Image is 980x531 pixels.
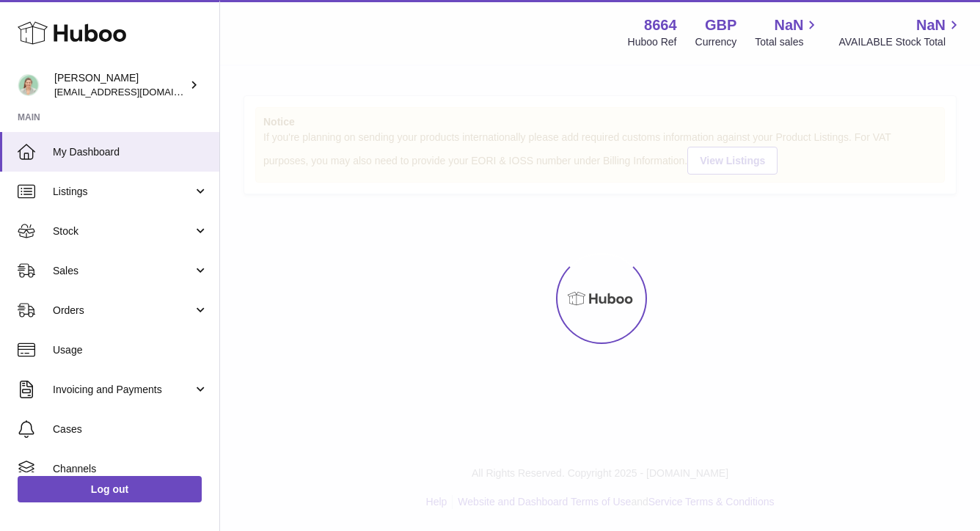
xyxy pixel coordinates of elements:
[705,15,736,35] strong: GBP
[53,264,193,278] span: Sales
[53,304,193,318] span: Orders
[695,35,737,49] div: Currency
[916,15,946,35] span: NaN
[54,71,186,99] div: [PERSON_NAME]
[18,476,202,502] a: Log out
[755,15,820,49] a: NaN Total sales
[838,15,962,49] a: NaN AVAILABLE Stock Total
[53,422,208,436] span: Cases
[53,462,208,476] span: Channels
[628,35,677,49] div: Huboo Ref
[53,224,193,238] span: Stock
[53,185,193,199] span: Listings
[53,343,208,357] span: Usage
[644,15,677,35] strong: 8664
[53,383,193,397] span: Invoicing and Payments
[774,15,803,35] span: NaN
[838,35,962,49] span: AVAILABLE Stock Total
[755,35,820,49] span: Total sales
[53,145,208,159] span: My Dashboard
[18,74,40,96] img: hello@thefacialcuppingexpert.com
[54,86,216,98] span: [EMAIL_ADDRESS][DOMAIN_NAME]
